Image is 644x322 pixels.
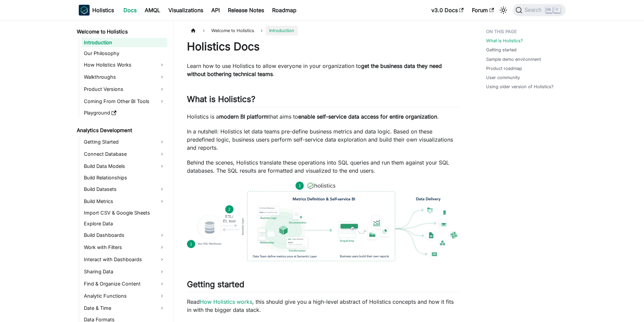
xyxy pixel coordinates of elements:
[486,65,522,72] a: Product roadmap
[486,56,541,63] a: Sample demo environment
[82,161,167,172] a: Build Data Models
[208,26,258,35] span: Welcome to Holistics
[92,6,114,14] b: Holistics
[82,173,167,182] a: Build Relationships
[219,113,268,120] strong: modern BI platform
[82,149,167,159] a: Connect Database
[427,5,468,16] a: v3.0 Docs
[79,5,90,16] img: Holistics
[82,219,167,228] a: Explore Data
[82,108,167,118] a: Playground
[498,5,509,16] button: Switch between dark and light mode (currently light mode)
[486,74,520,81] a: User community
[82,72,167,82] a: Walkthroughs
[82,96,167,107] a: Coming From Other BI Tools
[187,298,459,314] p: Read , this should give you a high-level abstract of Holistics concepts and how it fits in with t...
[486,47,517,53] a: Getting started
[82,208,167,218] a: Import CSV & Google Sheets
[82,254,167,265] a: Interact with Dashboards
[82,38,167,47] a: Introduction
[82,137,167,147] a: Getting Started
[187,113,459,121] p: Holistics is a that aims to .
[82,230,167,241] a: Build Dashboards
[82,278,167,289] a: Find & Organize Content
[82,184,167,195] a: Build Datasets
[82,84,167,95] a: Product Versions
[164,5,207,16] a: Visualizations
[82,49,167,58] a: Our Philosophy
[82,266,167,277] a: Sharing Data
[72,20,173,322] nav: Docs sidebar
[522,7,546,13] span: Search
[187,40,459,53] h1: Holistics Docs
[207,5,224,16] a: API
[187,26,459,35] nav: Breadcrumbs
[187,94,459,107] h2: What is Holistics?
[187,158,459,175] p: Behind the scenes, Holistics translate these operations into SQL queries and run them against you...
[268,5,301,16] a: Roadmap
[187,279,459,292] h2: Getting started
[187,26,200,35] a: Home page
[141,5,164,16] a: AMQL
[468,5,498,16] a: Forum
[82,242,167,253] a: Work with Filters
[75,27,167,36] a: Welcome to Holistics
[187,62,459,78] p: Learn how to use Holistics to allow everyone in your organization to .
[200,298,252,305] a: How Holistics works
[513,4,565,16] button: Search (Ctrl+K)
[75,126,167,135] a: Analytics Development
[554,7,560,13] kbd: K
[298,113,437,120] strong: enable self-service data access for entire organization
[82,196,167,207] a: Build Metrics
[82,59,167,70] a: How Holistics Works
[119,5,141,16] a: Docs
[82,291,167,301] a: Analytic Functions
[79,5,114,16] a: HolisticsHolistics
[224,5,268,16] a: Release Notes
[266,26,297,35] span: Introduction
[187,127,459,152] p: In a nutshell: Holistics let data teams pre-define business metrics and data logic. Based on thes...
[486,83,554,90] a: Using older version of Holistics?
[486,38,523,44] a: What is Holistics?
[82,303,167,314] a: Date & Time
[187,181,459,261] img: How Holistics fits in your Data Stack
